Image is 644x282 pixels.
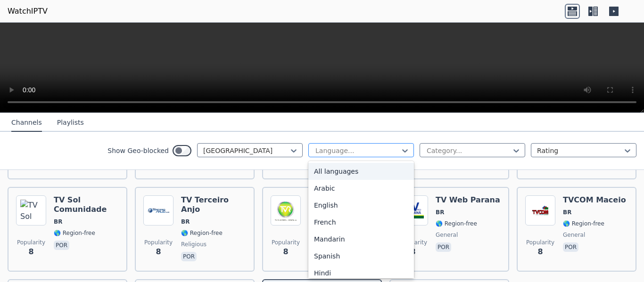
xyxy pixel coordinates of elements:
[181,195,246,214] h6: TV Terceiro Anjo
[436,220,477,227] span: 🌎 Region-free
[156,246,161,258] span: 8
[16,195,46,226] img: TV Sol Comunidade
[436,242,451,252] p: por
[308,214,414,231] div: French
[28,246,33,258] span: 8
[271,195,301,226] img: TV Vila Real
[526,239,554,246] span: Popularity
[563,220,604,227] span: 🌎 Region-free
[54,241,69,250] p: por
[308,248,414,265] div: Spanish
[181,252,197,261] p: por
[272,239,300,246] span: Popularity
[436,231,458,239] span: general
[11,114,42,132] button: Channels
[283,246,288,258] span: 8
[308,197,414,214] div: English
[8,6,48,17] a: WatchIPTV
[436,209,444,216] span: BR
[54,229,95,237] span: 🌎 Region-free
[181,218,190,226] span: BR
[181,229,223,237] span: 🌎 Region-free
[563,195,626,205] h6: TVCOM Maceio
[54,218,62,226] span: BR
[436,195,500,205] h6: TV Web Parana
[308,163,414,180] div: All languages
[525,195,555,226] img: TVCOM Maceio
[308,180,414,197] div: Arabic
[308,265,414,282] div: Hindi
[537,246,543,258] span: 8
[17,239,45,246] span: Popularity
[143,195,173,226] img: TV Terceiro Anjo
[57,114,84,132] button: Playlists
[563,242,578,252] p: por
[107,146,169,155] label: Show Geo-blocked
[563,209,571,216] span: BR
[144,239,173,246] span: Popularity
[308,231,414,248] div: Mandarin
[54,195,119,214] h6: TV Sol Comunidade
[563,231,585,239] span: general
[181,241,206,248] span: religious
